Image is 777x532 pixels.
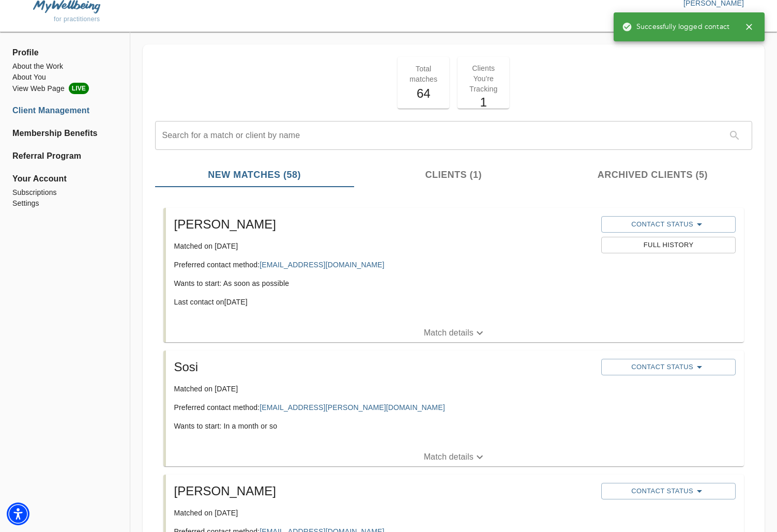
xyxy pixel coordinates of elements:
h5: [PERSON_NAME] [174,483,593,499]
p: Matched on [DATE] [174,508,593,518]
span: Your Account [12,173,117,185]
button: Full History [601,237,736,253]
span: LIVE [69,83,89,94]
a: About You [12,72,117,83]
a: [EMAIL_ADDRESS][PERSON_NAME][DOMAIN_NAME] [260,403,445,412]
span: Contact Status [606,218,730,231]
a: View Web PageLIVE [12,83,117,94]
li: View Web Page [12,83,117,94]
span: New Matches (58) [161,168,348,182]
p: Wants to start: As soon as possible [174,278,593,288]
p: Match details [424,327,474,339]
button: Match details [166,448,744,466]
button: Contact Status [601,483,736,499]
span: Contact Status [606,485,730,497]
p: Matched on [DATE] [174,384,593,394]
span: Clients (1) [360,168,547,182]
span: Successfully logged contact [622,22,729,32]
h5: 1 [464,94,503,111]
button: Match details [166,324,744,342]
a: Referral Program [12,150,117,162]
button: Contact Status [601,216,736,233]
p: Total matches [404,64,443,84]
p: Last contact on [DATE] [174,297,593,307]
p: Wants to start: In a month or so [174,421,593,431]
h5: 64 [404,85,443,102]
p: Clients You're Tracking [464,63,503,94]
h5: [PERSON_NAME] [174,216,593,233]
span: log out [706,11,740,24]
span: Full History [606,239,730,251]
a: Subscriptions [12,187,117,198]
button: log out [702,8,744,27]
a: Client Management [12,104,117,117]
p: Preferred contact method: [174,402,593,413]
a: Settings [12,198,117,209]
p: Matched on [DATE] [174,241,593,251]
h5: Sosi [174,359,593,375]
div: Accessibility Menu [7,503,29,525]
p: Match details [424,451,474,463]
a: Membership Benefits [12,127,117,140]
span: for practitioners [54,16,100,23]
p: Preferred contact method: [174,260,593,270]
span: Archived Clients (5) [559,168,746,182]
a: About the Work [12,61,117,72]
a: [EMAIL_ADDRESS][DOMAIN_NAME] [260,261,384,269]
span: Profile [12,47,117,59]
span: Contact Status [606,361,730,373]
button: Contact Status [601,359,736,375]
